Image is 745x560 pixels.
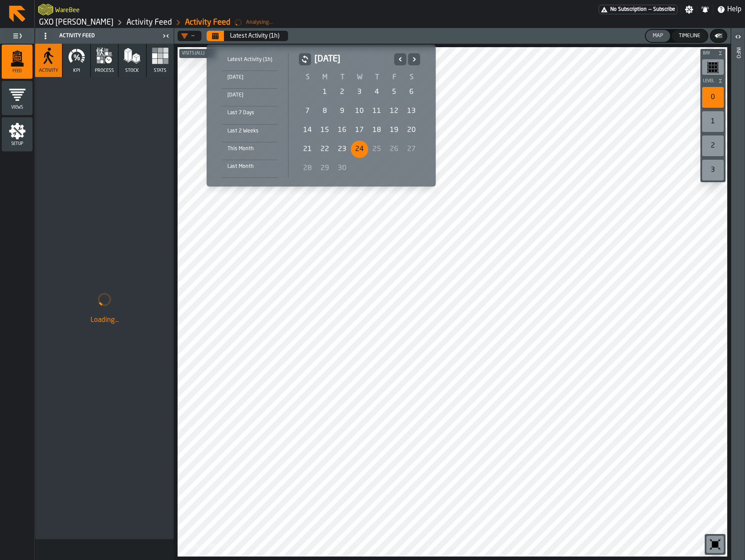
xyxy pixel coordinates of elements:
div: Wednesday, September 10, 2025 [351,103,368,120]
div: Saturday, September 20, 2025 [403,122,420,139]
div: Last Month [222,162,278,171]
div: Tuesday, September 9, 2025 [334,103,351,120]
div: 21 [299,141,316,158]
div: 3 [351,84,368,101]
div: Saturday, September 27, 2025 [403,141,420,158]
div: 14 [299,122,316,139]
div: Monday, September 15, 2025 [316,122,334,139]
div: 2 [334,84,351,101]
div: Tuesday, September 2, 2025 [334,84,351,101]
div: Sunday, September 7, 2025 [299,103,316,120]
button: button- [299,53,311,65]
div: 11 [368,103,385,120]
div: 5 [385,84,403,101]
div: 17 [351,122,368,139]
div: Tuesday, September 16, 2025 [334,122,351,139]
h2: [DATE] [314,53,391,65]
div: 13 [403,103,420,120]
div: Sunday, September 28, 2025 [299,160,316,177]
div: Latest Activity (1h) [222,55,278,64]
div: Last 7 Days [222,108,278,118]
button: Previous [394,53,406,65]
div: Last 2 Weeks [222,126,278,136]
div: 28 [299,160,316,177]
div: 8 [316,103,334,120]
div: Wednesday, September 17, 2025 [351,122,368,139]
th: S [299,72,316,83]
div: Saturday, September 13, 2025 [403,103,420,120]
div: 6 [403,84,420,101]
div: 20 [403,122,420,139]
th: M [316,72,334,83]
div: Friday, September 19, 2025 [385,122,403,139]
th: T [368,72,385,83]
div: Analysing... [246,19,273,26]
div: This Month [222,144,278,154]
div: Thursday, September 25, 2025 [368,141,385,158]
div: September 2025 [299,53,420,178]
div: 23 [334,141,351,158]
div: 29 [316,160,334,177]
div: Friday, September 12, 2025 [385,103,403,120]
div: 26 [385,141,403,158]
div: Wednesday, September 3, 2025 [351,84,368,101]
div: 16 [334,122,351,139]
div: Sunday, September 14, 2025 [299,122,316,139]
div: Monday, September 8, 2025 [316,103,334,120]
div: [DATE] [222,73,278,82]
div: 15 [316,122,334,139]
button: Next [408,53,420,65]
div: 19 [385,122,403,139]
div: 10 [351,103,368,120]
th: T [334,72,351,83]
div: Tuesday, September 30, 2025 [334,160,351,177]
div: Friday, September 5, 2025 [385,84,403,101]
div: Monday, September 1, 2025 [316,84,334,101]
div: 30 [334,160,351,177]
div: 22 [316,141,334,158]
div: Thursday, September 11, 2025 [368,103,385,120]
div: Today, Selected Date: Wednesday, September 24, 2025, Wednesday, September 24, 2025 selected, Last... [351,141,368,158]
div: 18 [368,122,385,139]
div: Thursday, September 4, 2025 [368,84,385,101]
div: 24 [351,141,368,158]
th: W [351,72,368,83]
div: 1 [316,84,334,101]
table: September 2025 [299,72,420,178]
div: 9 [334,103,351,120]
div: Monday, September 29, 2025 [316,160,334,177]
div: [DATE] [222,90,278,100]
div: 7 [299,103,316,120]
div: Thursday, September 18, 2025 [368,122,385,139]
div: Saturday, September 6, 2025 [403,84,420,101]
div: Tuesday, September 23, 2025 [334,141,351,158]
div: Friday, September 26, 2025 [385,141,403,158]
div: 12 [385,103,403,120]
div: Sunday, September 21, 2025 [299,141,316,158]
div: 4 [368,84,385,101]
div: Monday, September 22, 2025 [316,141,334,158]
div: Select date range Select date range [214,51,429,180]
th: F [385,72,403,83]
div: 27 [403,141,420,158]
th: S [403,72,420,83]
div: 25 [368,141,385,158]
